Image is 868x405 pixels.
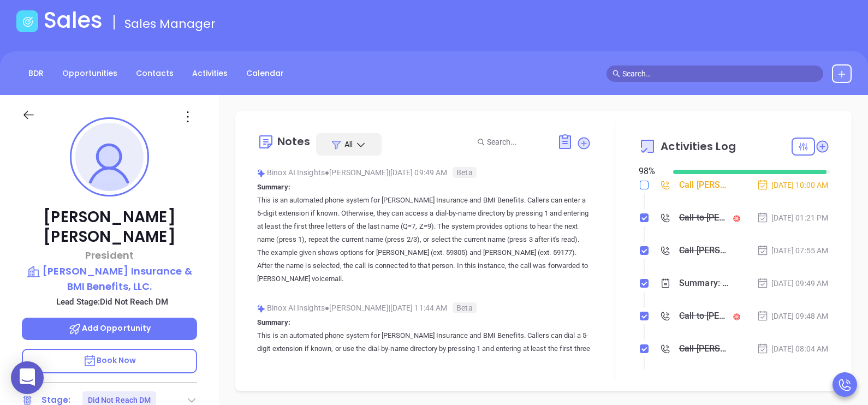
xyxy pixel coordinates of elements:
[22,207,197,247] p: [PERSON_NAME] [PERSON_NAME]
[757,179,829,191] div: [DATE] 10:00 AM
[757,212,829,224] div: [DATE] 01:21 PM
[257,183,290,191] b: Summary:
[487,136,545,148] input: Search...
[129,64,180,82] a: Contacts
[679,341,728,357] div: Call [PERSON_NAME] to follow up
[44,7,103,33] h1: Sales
[453,167,476,178] span: Beta
[325,168,330,177] span: ●
[257,300,591,316] div: Binox AI Insights [PERSON_NAME] | [DATE] 11:44 AM
[22,264,197,294] a: [PERSON_NAME] Insurance & BMI Benefits, LLC.
[257,329,591,395] p: This is an automated phone system for [PERSON_NAME] Insurance and BMI Benefits. Callers can dial ...
[68,323,151,333] span: Add Opportunity
[257,305,265,313] img: svg%3e
[757,245,829,257] div: [DATE] 07:55 AM
[757,277,829,289] div: [DATE] 09:49 AM
[83,355,136,366] span: Book Now
[679,308,728,324] div: Call to [PERSON_NAME]
[325,303,330,312] span: ●
[277,136,311,147] div: Notes
[613,70,620,78] span: search
[661,141,735,152] span: Activities Log
[622,68,818,80] input: Search…
[240,64,290,82] a: Calendar
[453,302,476,313] span: Beta
[679,210,728,226] div: Call to [PERSON_NAME]
[56,64,124,82] a: Opportunities
[639,165,659,178] div: 98 %
[757,310,829,322] div: [DATE] 09:48 AM
[22,248,197,263] p: President
[257,164,591,181] div: Binox AI Insights [PERSON_NAME] | [DATE] 09:49 AM
[679,177,728,193] div: Call [PERSON_NAME] to follow up
[257,169,265,177] img: svg%3e
[679,275,728,291] div: Summary: This is an automated phone system for [PERSON_NAME] Insurance and BMI Benefits. Callers ...
[257,194,591,285] p: This is an automated phone system for [PERSON_NAME] Insurance and BMI Benefits. Callers can enter...
[344,139,353,150] span: All
[75,123,144,191] img: profile-user
[124,15,216,32] span: Sales Manager
[257,318,290,326] b: Summary:
[186,64,234,82] a: Activities
[679,242,728,259] div: Call [PERSON_NAME] to follow up
[757,343,829,355] div: [DATE] 08:04 AM
[27,295,197,309] p: Lead Stage: Did Not Reach DM
[22,64,50,82] a: BDR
